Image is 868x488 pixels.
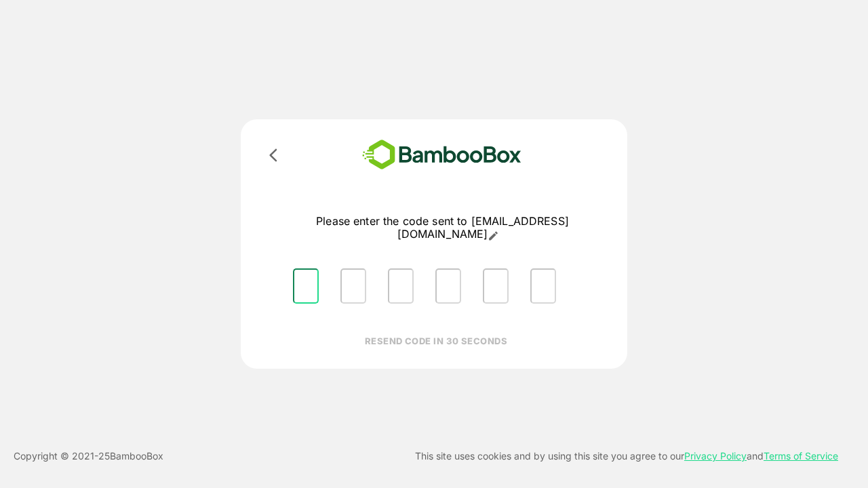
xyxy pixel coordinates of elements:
img: bamboobox [342,136,541,174]
p: Copyright © 2021- 25 BambooBox [14,448,163,464]
p: This site uses cookies and by using this site you agree to our and [415,448,838,464]
input: Please enter OTP character 1 [293,268,319,304]
a: Terms of Service [764,450,838,462]
input: Please enter OTP character 4 [435,268,461,304]
input: Please enter OTP character 2 [340,268,366,304]
input: Please enter OTP character 6 [530,268,556,304]
a: Privacy Policy [684,450,747,462]
input: Please enter OTP character 3 [388,268,414,304]
p: Please enter the code sent to [EMAIL_ADDRESS][DOMAIN_NAME] [282,215,603,241]
input: Please enter OTP character 5 [483,268,509,304]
